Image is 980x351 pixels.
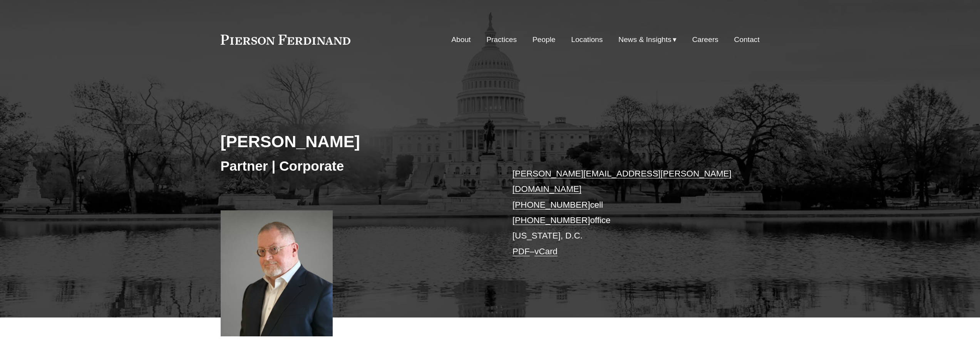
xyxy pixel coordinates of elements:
[533,32,556,47] a: People
[451,32,471,47] a: About
[513,169,732,194] a: [PERSON_NAME][EMAIL_ADDRESS][PERSON_NAME][DOMAIN_NAME]
[618,32,677,47] a: folder dropdown
[618,33,672,47] span: News & Insights
[221,131,490,151] h2: [PERSON_NAME]
[513,215,590,225] a: [PHONE_NUMBER]
[486,32,517,47] a: Practices
[734,32,759,47] a: Contact
[513,200,590,210] a: [PHONE_NUMBER]
[534,247,558,256] a: vCard
[513,166,737,259] p: cell office [US_STATE], D.C. –
[571,32,603,47] a: Locations
[513,247,530,256] a: PDF
[692,32,718,47] a: Careers
[221,158,490,175] h3: Partner | Corporate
